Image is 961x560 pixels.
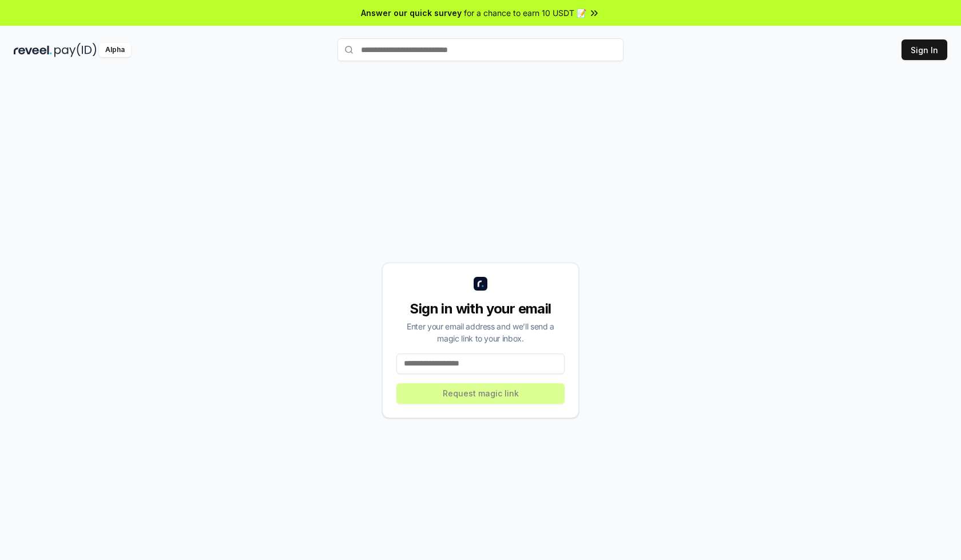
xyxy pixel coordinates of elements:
[14,43,52,57] img: reveel_dark
[361,7,462,19] span: Answer our quick survey
[474,277,487,291] img: logo_small
[54,43,97,57] img: pay_id
[396,300,565,318] div: Sign in with your email
[902,39,947,60] button: Sign In
[464,7,586,19] span: for a chance to earn 10 USDT 📝
[99,43,131,57] div: Alpha
[396,320,565,344] div: Enter your email address and we’ll send a magic link to your inbox.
